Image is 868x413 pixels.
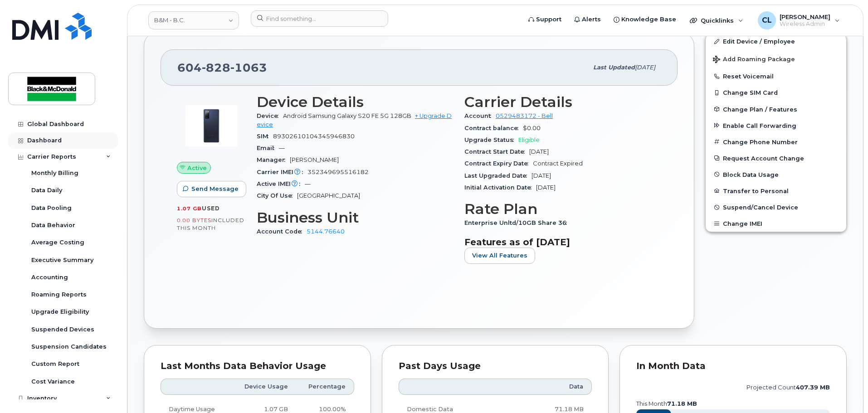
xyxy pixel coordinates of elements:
[532,172,551,179] span: [DATE]
[307,228,345,235] a: 5144.76640
[464,184,536,191] span: Initial Activation Date
[257,112,283,119] span: Device
[177,217,211,224] span: 0.00 Bytes
[257,192,297,199] span: City Of Use
[529,148,549,155] span: [DATE]
[706,150,846,166] button: Request Account Change
[706,33,846,49] a: Edit Device / Employee
[536,15,561,24] span: Support
[593,64,635,71] span: Last updated
[762,15,772,26] span: CL
[177,181,246,197] button: Send Message
[706,84,846,101] button: Change SIM Card
[290,156,339,163] span: [PERSON_NAME]
[636,362,830,371] div: In Month Data
[751,11,846,29] div: Candice Leung
[780,20,830,28] span: Wireless Admin
[796,384,830,391] tspan: 407.39 MB
[636,400,697,407] text: this month
[706,117,846,134] button: Enable Call Forwarding
[257,169,307,175] span: Carrier IMEI
[177,61,267,74] span: 604
[464,94,661,110] h3: Carrier Details
[635,64,655,71] span: [DATE]
[464,112,496,119] span: Account
[148,11,239,29] a: B&M - B.C.
[251,10,388,27] input: Find something...
[177,205,202,212] span: 1.07 GB
[202,61,230,74] span: 828
[507,379,592,395] th: Data
[307,169,369,175] span: 352349695516182
[279,145,285,151] span: —
[582,15,601,24] span: Alerts
[184,98,239,153] img: image20231002-3703462-zm6wmn.jpeg
[713,56,795,64] span: Add Roaming Package
[568,10,607,29] a: Alerts
[518,136,540,143] span: Eligible
[706,49,846,68] button: Add Roaming Package
[780,13,830,20] span: [PERSON_NAME]
[187,164,207,172] span: Active
[746,384,830,391] text: projected count
[257,180,305,187] span: Active IMEI
[257,145,279,151] span: Email
[257,112,452,127] a: + Upgrade Device
[706,101,846,117] button: Change Plan / Features
[533,160,583,167] span: Contract Expired
[464,136,518,143] span: Upgrade Status
[667,400,697,407] tspan: 71.18 MB
[723,122,796,129] span: Enable Call Forwarding
[464,219,571,226] span: Enterprise Unltd/10GB Share 36
[464,201,661,217] h3: Rate Plan
[257,133,273,140] span: SIM
[297,192,360,199] span: [GEOGRAPHIC_DATA]
[283,112,411,119] span: Android Samsung Galaxy S20 FE 5G 128GB
[621,15,676,24] span: Knowledge Base
[257,94,454,110] h3: Device Details
[191,185,239,193] span: Send Message
[683,11,750,29] div: Quicklinks
[464,125,523,131] span: Contract balance
[161,362,354,371] div: Last Months Data Behavior Usage
[464,172,532,179] span: Last Upgraded Date
[472,251,527,260] span: View All Features
[706,183,846,199] button: Transfer to Personal
[706,199,846,215] button: Suspend/Cancel Device
[257,209,454,226] h3: Business Unit
[464,237,661,248] h3: Features as of [DATE]
[522,10,568,29] a: Support
[257,156,290,163] span: Manager
[296,379,354,395] th: Percentage
[706,68,846,84] button: Reset Voicemail
[464,248,535,264] button: View All Features
[305,180,311,187] span: —
[523,125,541,131] span: $0.00
[273,133,355,140] span: 89302610104345946830
[723,204,798,211] span: Suspend/Cancel Device
[723,106,797,112] span: Change Plan / Features
[464,160,533,167] span: Contract Expiry Date
[536,184,556,191] span: [DATE]
[706,215,846,232] button: Change IMEI
[701,17,734,24] span: Quicklinks
[230,61,267,74] span: 1063
[257,228,307,235] span: Account Code
[202,205,220,212] span: used
[496,112,553,119] a: 0529483172 - Bell
[464,148,529,155] span: Contract Start Date
[399,362,592,371] div: Past Days Usage
[706,166,846,183] button: Block Data Usage
[607,10,683,29] a: Knowledge Base
[706,134,846,150] button: Change Phone Number
[232,379,296,395] th: Device Usage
